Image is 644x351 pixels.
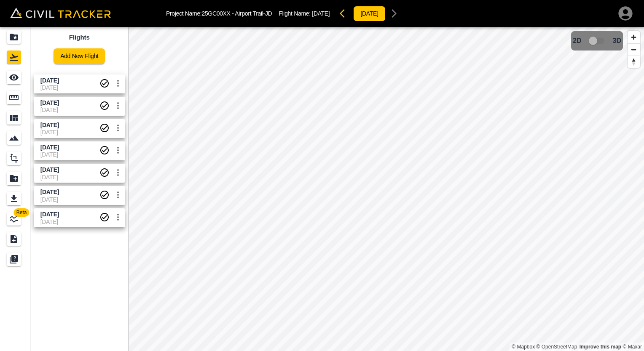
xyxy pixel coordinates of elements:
button: Reset bearing to north [628,56,640,68]
p: Project Name: 25GC00XX - Airport Trail-JD [166,10,272,17]
span: [DATE] [312,10,330,17]
button: [DATE] [353,6,385,21]
span: 3D [613,37,621,45]
canvas: Map [129,27,644,351]
a: Maxar [623,344,642,350]
img: Civil Tracker [10,8,111,18]
span: 2D [573,37,581,45]
a: Mapbox [512,344,535,350]
button: Zoom in [628,31,640,43]
a: OpenStreetMap [537,344,577,350]
p: Flight Name: [279,10,330,17]
a: Map feedback [580,344,621,350]
span: 3D model not uploaded yet [585,33,609,49]
button: Zoom out [628,43,640,56]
